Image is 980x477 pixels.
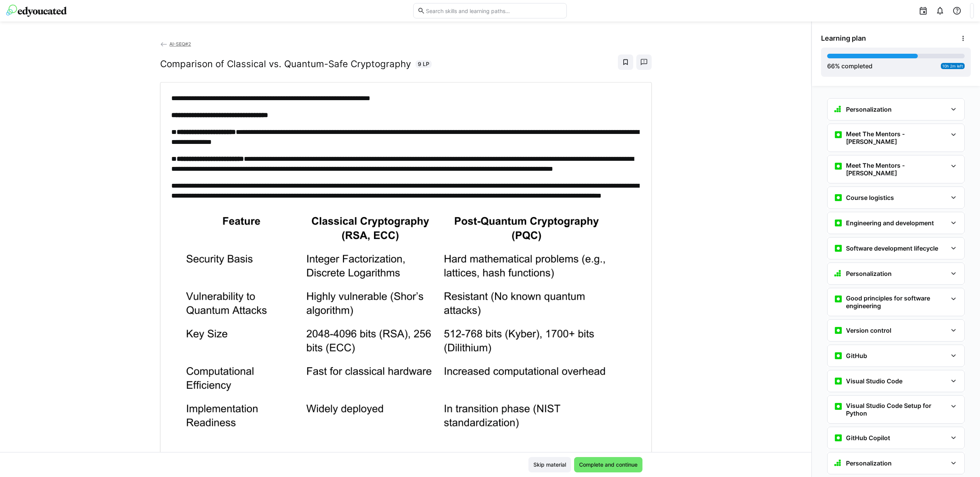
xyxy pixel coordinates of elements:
h3: Meet The Mentors - [PERSON_NAME] [846,130,947,145]
h3: Visual Studio Code Setup for Python [846,402,947,417]
div: % completed [827,61,872,71]
a: AI-SEQ#2 [160,41,191,47]
span: 10h 2m left [942,64,963,68]
h3: GitHub Copilot [846,434,890,442]
input: Search skills and learning paths… [425,7,563,14]
h2: Comparison of Classical vs. Quantum-Safe Cryptography [160,58,411,70]
h3: Visual Studio Code [846,377,902,385]
span: Complete and continue [578,461,639,469]
h3: Software development lifecycle [846,244,938,252]
h3: Version control [846,327,891,334]
button: Complete and continue [574,457,642,472]
h3: GitHub [846,352,867,360]
h3: Course logistics [846,194,894,201]
h3: Personalization [846,270,892,277]
button: Skip material [528,457,571,472]
span: 9 LP [418,60,429,68]
span: AI-SEQ#2 [169,41,191,47]
span: Learning plan [821,34,866,43]
h3: Meet The Mentors - [PERSON_NAME] [846,162,947,177]
h3: Engineering and development [846,219,934,227]
h3: Personalization [846,459,892,467]
span: 66 [827,62,835,70]
span: Skip material [532,461,567,469]
h3: Good principles for software engineering [846,294,947,310]
h3: Personalization [846,106,892,113]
